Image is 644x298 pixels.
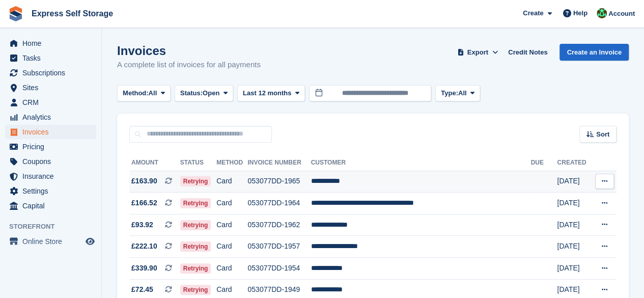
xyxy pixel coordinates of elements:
span: Method: [123,88,149,98]
span: Retrying [180,285,211,295]
td: [DATE] [557,258,591,280]
span: Retrying [180,176,211,186]
span: Tasks [22,51,83,65]
span: £72.45 [131,284,153,295]
th: Created [557,155,591,171]
th: Method [216,155,247,171]
span: Open [203,88,219,98]
span: Retrying [180,220,211,230]
a: menu [5,234,96,249]
button: Last 12 months [237,85,305,102]
a: Express Self Storage [27,5,117,22]
td: 053077DD-1965 [247,171,311,193]
td: 053077DD-1954 [247,258,311,280]
td: Card [216,258,247,280]
th: Status [180,155,216,171]
img: Shakiyra Davis [597,8,607,18]
span: Retrying [180,241,211,252]
span: CRM [22,95,83,110]
span: Subscriptions [22,66,83,80]
span: Insurance [22,169,83,183]
span: Invoices [22,125,83,139]
span: £339.90 [131,263,157,274]
td: Card [216,214,247,236]
span: £163.90 [131,176,157,186]
p: A complete list of invoices for all payments [117,59,261,71]
span: Account [608,9,635,19]
img: stora-icon-8386f47178a22dfd0bd8f6a31ec36ba5ce8667c1dd55bd0f319d3a0aa187defe.svg [8,6,23,21]
td: 053077DD-1962 [247,214,311,236]
a: menu [5,140,96,154]
td: Card [216,193,247,214]
th: Amount [129,155,180,171]
span: All [149,88,157,98]
td: 053077DD-1964 [247,193,311,214]
span: Last 12 months [243,88,291,98]
td: [DATE] [557,236,591,258]
th: Invoice Number [247,155,311,171]
button: Type: All [435,85,480,102]
a: menu [5,169,96,183]
a: menu [5,80,96,95]
a: menu [5,95,96,110]
span: Online Store [22,234,83,249]
td: 053077DD-1957 [247,236,311,258]
span: Analytics [22,110,83,124]
button: Method: All [117,85,171,102]
span: All [458,88,467,98]
a: menu [5,184,96,198]
a: menu [5,51,96,65]
span: Help [573,8,587,18]
span: Pricing [22,140,83,154]
a: Credit Notes [504,44,551,61]
td: Card [216,171,247,193]
span: Retrying [180,198,211,208]
button: Export [455,44,500,61]
th: Due [530,155,557,171]
button: Status: Open [175,85,233,102]
th: Customer [311,155,530,171]
span: Storefront [9,222,101,232]
span: £166.52 [131,198,157,208]
a: menu [5,36,96,50]
span: £93.92 [131,220,153,230]
span: Home [22,36,83,50]
span: Type: [441,88,458,98]
a: Preview store [84,235,96,248]
a: menu [5,66,96,80]
span: Export [467,47,488,58]
a: menu [5,199,96,213]
span: Sort [596,129,609,140]
td: [DATE] [557,193,591,214]
a: Create an Invoice [559,44,629,61]
span: Coupons [22,154,83,169]
span: Retrying [180,263,211,274]
td: [DATE] [557,171,591,193]
td: Card [216,236,247,258]
span: Capital [22,199,83,213]
a: menu [5,110,96,124]
span: Create [523,8,543,18]
h1: Invoices [117,44,261,58]
span: Status: [180,88,203,98]
span: £222.10 [131,241,157,252]
span: Settings [22,184,83,198]
td: [DATE] [557,214,591,236]
span: Sites [22,80,83,95]
a: menu [5,125,96,139]
a: menu [5,154,96,169]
